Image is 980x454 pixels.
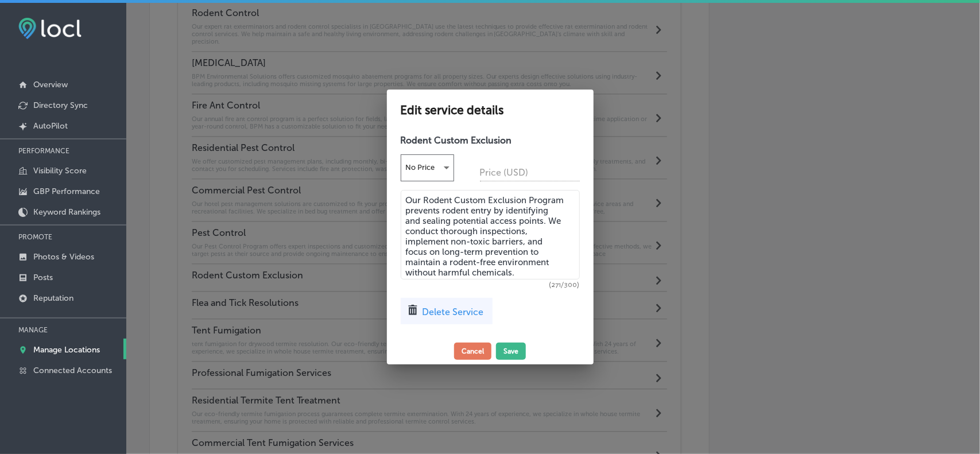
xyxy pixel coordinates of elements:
h4: Rodent Custom Exclusion [401,135,580,146]
button: Save [496,343,526,360]
p: AutoPilot [33,121,68,131]
p: Overview [33,80,68,90]
img: fda3e92497d09a02dc62c9cd864e3231.png [18,18,82,39]
p: Posts [33,273,53,282]
p: Photos & Videos [33,252,94,262]
p: Manage Locations [33,345,100,355]
button: Cancel [454,343,491,360]
input: 0 [480,164,580,181]
p: Connected Accounts [33,366,112,375]
p: Directory Sync [33,100,88,110]
textarea: Our Rodent Custom Exclusion Program prevents rodent entry by identifying and sealing potential ac... [401,190,580,280]
p: Reputation [33,293,73,303]
span: Delete Service [423,306,484,317]
span: (271/300) [401,282,580,289]
p: Keyword Rankings [33,207,100,217]
p: GBP Performance [33,187,100,196]
h2: Edit service details [401,103,580,118]
p: Visibility Score [33,166,87,176]
div: No Price [401,158,454,177]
